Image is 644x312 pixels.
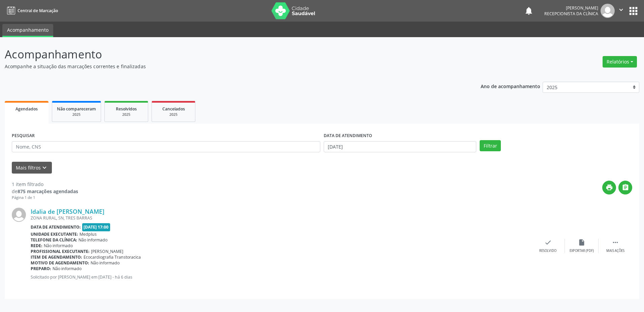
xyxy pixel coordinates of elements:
[601,4,615,18] img: img
[79,231,97,237] span: Medplus
[12,195,78,201] div: Página 1 de 1
[31,249,90,254] b: Profissional executante:
[524,6,534,16] button: notifications
[31,208,104,215] a: Idalia de [PERSON_NAME]
[82,223,110,231] span: [DATE] 17:00
[12,131,35,141] label: PESQUISAR
[18,8,58,14] span: Central de Marcação
[12,181,78,188] div: 1 item filtrado
[31,243,42,249] b: Rede:
[44,243,73,249] span: Não informado
[544,239,552,246] i: check
[324,131,372,141] label: DATA DE ATENDIMENTO
[617,6,625,14] i: 
[544,11,598,17] span: Recepcionista da clínica
[602,181,616,194] button: print
[31,254,82,260] b: Item de agendamento:
[12,141,320,153] input: Nome, CNS
[615,4,627,18] button: 
[603,56,637,68] button: Relatórios
[12,208,26,222] img: img
[31,231,78,237] b: Unidade executante:
[606,249,624,253] div: Mais ações
[31,237,77,243] b: Telefone da clínica:
[162,106,185,112] span: Cancelados
[15,106,38,112] span: Agendados
[606,184,613,191] i: print
[91,260,120,266] span: Não informado
[31,266,51,271] b: Preparo:
[78,237,107,243] span: Não informado
[157,112,190,117] div: 2025
[57,106,96,112] span: Não compareceram
[91,249,123,254] span: [PERSON_NAME]
[41,164,48,172] i: keyboard_arrow_down
[618,181,632,194] button: 
[109,112,143,117] div: 2025
[5,46,449,63] p: Acompanhamento
[480,140,501,152] button: Filtrar
[31,215,531,221] div: ZONA RURAL, SN, TRES BARRAS
[481,82,540,90] p: Ano de acompanhamento
[84,254,141,260] span: Ecocardiografia Transtoracica
[570,249,594,253] div: Exportar (PDF)
[57,112,96,117] div: 2025
[627,5,639,17] button: apps
[2,24,53,37] a: Acompanhamento
[31,274,531,280] p: Solicitado por [PERSON_NAME] em [DATE] - há 6 dias
[12,162,52,174] button: Mais filtroskeyboard_arrow_down
[31,224,81,230] b: Data de atendimento:
[5,5,58,16] a: Central de Marcação
[622,184,629,191] i: 
[116,106,137,112] span: Resolvidos
[544,5,598,11] div: [PERSON_NAME]
[612,239,619,246] i: 
[31,260,89,266] b: Motivo de agendamento:
[18,188,78,194] strong: 875 marcações agendadas
[12,188,78,195] div: de
[324,141,476,153] input: Selecione um intervalo
[53,266,82,271] span: Não informado
[5,63,449,70] p: Acompanhe a situação das marcações correntes e finalizadas
[578,239,585,246] i: insert_drive_file
[539,249,556,253] div: Resolvido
